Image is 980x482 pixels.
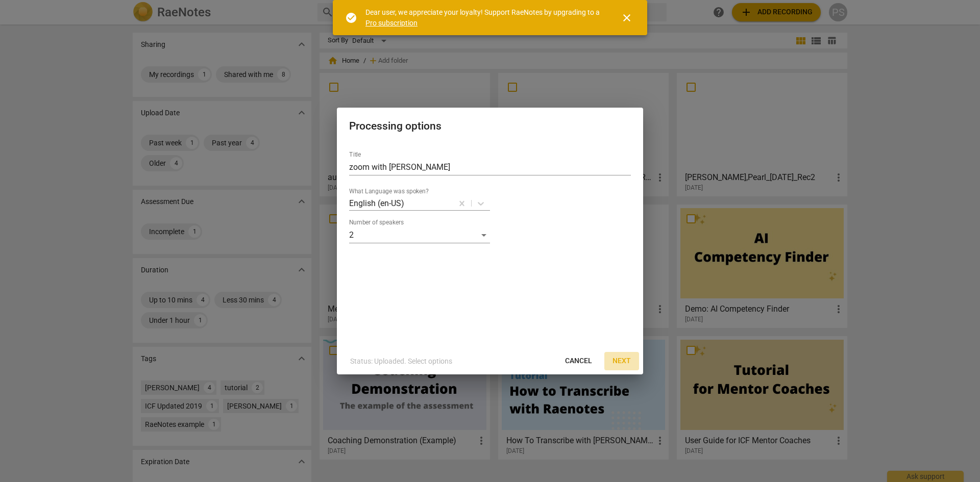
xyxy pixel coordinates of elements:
[365,7,602,28] div: Dear user, we appreciate your loyalty! Support RaeNotes by upgrading to a
[612,356,631,366] span: Next
[350,356,452,367] p: Status: Uploaded. Select options
[349,219,404,225] label: Number of speakers
[349,151,361,158] label: Title
[349,120,631,133] h2: Processing options
[615,6,639,30] button: Close
[349,227,490,243] div: 2
[349,197,404,209] p: English (en-US)
[345,12,357,24] span: check_circle
[349,188,429,194] label: What Language was spoken?
[621,12,633,24] span: close
[557,352,600,370] button: Cancel
[604,352,639,370] button: Next
[365,19,418,27] a: Pro subscription
[565,356,592,366] span: Cancel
